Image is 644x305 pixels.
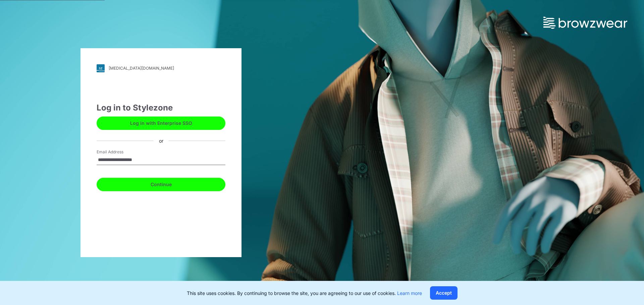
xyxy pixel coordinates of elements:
button: Continue [97,178,225,191]
a: [MEDICAL_DATA][DOMAIN_NAME] [97,64,225,72]
a: Learn more [397,290,422,296]
div: [MEDICAL_DATA][DOMAIN_NAME] [109,66,174,71]
button: Log in with Enterprise SSO [97,117,225,130]
img: browzwear-logo.73288ffb.svg [543,17,627,29]
img: svg+xml;base64,PHN2ZyB3aWR0aD0iMjgiIGhlaWdodD0iMjgiIHZpZXdCb3g9IjAgMCAyOCAyOCIgZmlsbD0ibm9uZSIgeG... [97,64,105,72]
p: This site uses cookies. By continuing to browse the site, you are agreeing to our use of cookies. [187,290,422,297]
div: or [154,137,169,144]
button: Accept [430,286,458,300]
div: Log in to Stylezone [97,102,225,114]
label: Email Address [97,149,144,155]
